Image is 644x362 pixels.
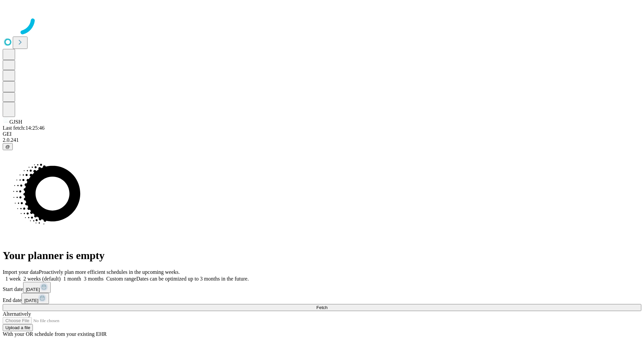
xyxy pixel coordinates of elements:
[26,287,40,292] span: [DATE]
[84,276,104,282] span: 3 months
[3,125,45,131] span: Last fetch: 14:25:46
[63,276,81,282] span: 1 month
[3,137,641,143] div: 2.0.241
[3,293,641,304] div: End date
[316,305,327,310] span: Fetch
[5,276,21,282] span: 1 week
[9,119,22,125] span: GJSH
[106,276,136,282] span: Custom range
[23,282,51,293] button: [DATE]
[3,331,107,337] span: With your OR schedule from your existing EHR
[3,131,641,137] div: GEI
[3,143,13,150] button: @
[5,144,10,149] span: @
[3,282,641,293] div: Start date
[136,276,249,282] span: Dates can be optimized up to 3 months in the future.
[39,269,180,275] span: Proactively plan more efficient schedules in the upcoming weeks.
[3,324,33,331] button: Upload a file
[3,304,641,311] button: Fetch
[3,249,641,262] h1: Your planner is empty
[23,276,61,282] span: 2 weeks (default)
[21,293,49,304] button: [DATE]
[3,311,31,317] span: Alternatively
[3,269,39,275] span: Import your data
[24,298,38,303] span: [DATE]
